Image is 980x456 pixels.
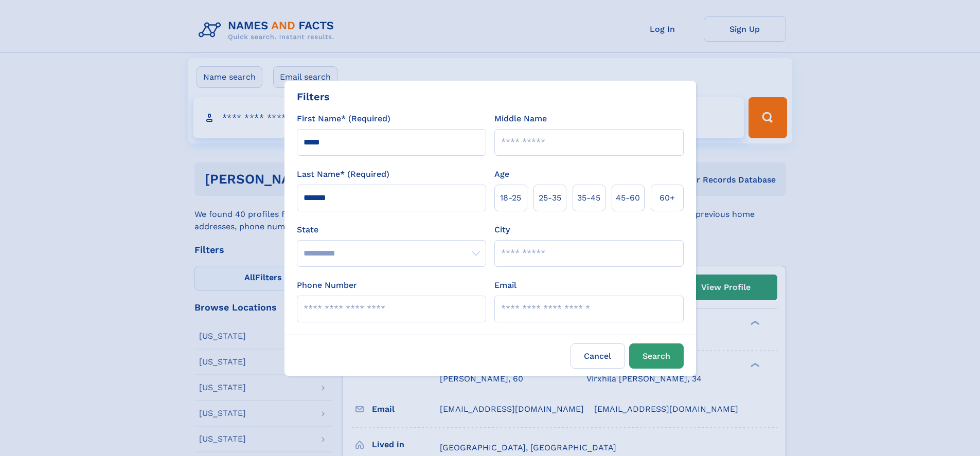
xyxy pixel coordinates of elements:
[494,113,547,125] label: Middle Name
[494,279,516,291] label: Email
[297,224,486,236] label: State
[297,113,390,125] label: First Name* (Required)
[616,192,640,204] span: 45‑60
[297,89,330,104] div: Filters
[571,343,625,369] label: Cancel
[629,343,684,369] button: Search
[494,224,510,236] label: City
[297,168,389,180] label: Last Name* (Required)
[660,192,675,204] span: 60+
[577,192,600,204] span: 35‑45
[500,192,521,204] span: 18‑25
[539,192,561,204] span: 25‑35
[297,279,357,291] label: Phone Number
[494,168,509,180] label: Age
